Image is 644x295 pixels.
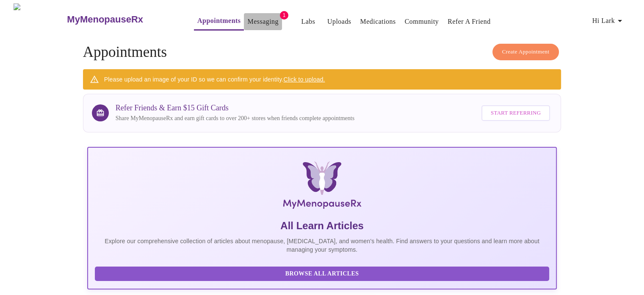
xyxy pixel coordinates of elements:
[66,5,177,34] a: MyMenopauseRx
[405,16,439,28] a: Community
[295,13,322,30] button: Labs
[247,16,278,28] a: Messaging
[67,14,143,25] h3: MyMenopauseRx
[589,12,628,29] button: Hi Lark
[479,101,552,125] a: Start Referring
[280,11,288,20] span: 1
[95,267,550,281] button: Browse All Articles
[104,72,325,87] div: Please upload an image of your ID so we can confirm your identity.
[165,161,478,212] img: MyMenopauseRx Logo
[103,269,541,279] span: Browse All Articles
[448,16,491,28] a: Refer a Friend
[492,44,559,60] button: Create Appointment
[95,237,550,254] p: Explore our comprehensive collection of articles about menopause, [MEDICAL_DATA], and women's hea...
[116,114,354,123] p: Share MyMenopauseRx and earn gift cards to over 200+ stores when friends complete appointments
[14,3,66,35] img: MyMenopauseRx Logo
[444,13,494,30] button: Refer a Friend
[592,15,625,27] span: Hi Lark
[83,44,561,61] h4: Appointments
[491,108,541,118] span: Start Referring
[283,76,325,83] a: Click to upload.
[401,13,442,30] button: Community
[194,12,244,31] button: Appointments
[95,270,552,277] a: Browse All Articles
[197,15,240,27] a: Appointments
[324,13,355,30] button: Uploads
[244,13,282,30] button: Messaging
[116,104,354,112] h3: Refer Friends & Earn $15 Gift Cards
[357,13,399,30] button: Medications
[301,16,315,28] a: Labs
[502,47,550,57] span: Create Appointment
[327,16,351,28] a: Uploads
[360,16,395,28] a: Medications
[481,105,550,121] button: Start Referring
[95,219,550,233] h5: All Learn Articles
